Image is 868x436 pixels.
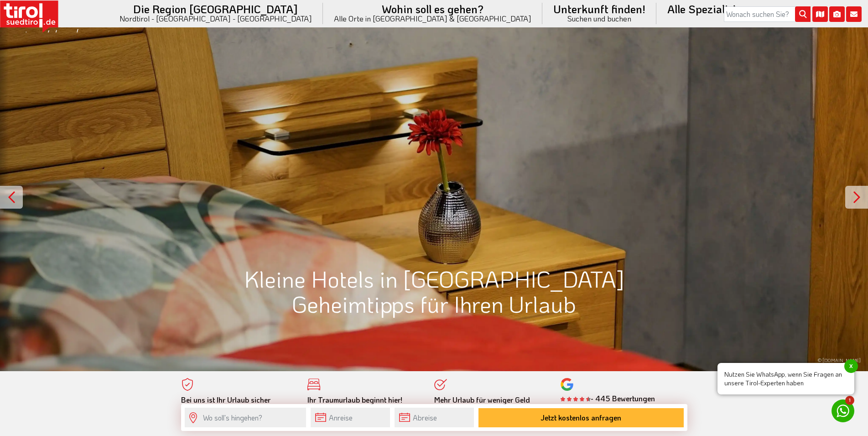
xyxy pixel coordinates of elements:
[561,404,600,412] a: Lesen Sie hier
[334,15,531,22] small: Alle Orte in [GEOGRAPHIC_DATA] & [GEOGRAPHIC_DATA]
[812,6,828,22] i: Karte öffnen
[724,6,811,22] input: Wonach suchen Sie?
[561,378,573,391] img: google
[434,395,547,423] div: Bester Preis wird garantiert - keine Zusatzkosten - absolute Transparenz
[846,6,862,22] i: Kontakt
[181,395,270,404] b: Bei uns ist Ihr Urlaub sicher
[717,363,854,394] span: Nutzen Sie WhatsApp, wenn Sie Fragen an unsere Tirol-Experten haben
[311,408,390,427] input: Anreise
[120,15,312,22] small: Nordtirol - [GEOGRAPHIC_DATA] - [GEOGRAPHIC_DATA]
[844,359,858,373] span: x
[561,404,674,421] div: was zufriedene Besucher über [DOMAIN_NAME] sagen
[185,408,306,427] input: Wo soll's hingehen?
[434,395,530,404] b: Mehr Urlaub für weniger Geld
[181,266,687,316] h1: Kleine Hotels in [GEOGRAPHIC_DATA] Geheimtipps für Ihren Urlaub
[478,408,684,427] button: Jetzt kostenlos anfragen
[181,395,294,423] div: Zahlung erfolgt vor Ort. Direkter Kontakt mit dem Gastgeber
[307,395,421,423] div: Von der Buchung bis zum Aufenthalt, der gesamte Ablauf ist unkompliziert
[307,395,402,404] b: Ihr Traumurlaub beginnt hier!
[845,396,854,405] span: 1
[553,15,645,22] small: Suchen und buchen
[832,399,854,422] a: 1 Nutzen Sie WhatsApp, wenn Sie Fragen an unsere Tirol-Experten habenx
[395,408,474,427] input: Abreise
[829,6,845,22] i: Fotogalerie
[561,394,655,403] b: - 445 Bewertungen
